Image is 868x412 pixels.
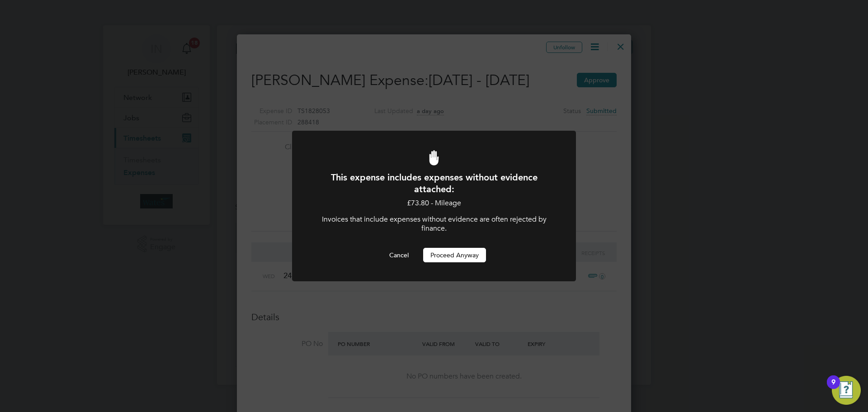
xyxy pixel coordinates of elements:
p: £73.80 - Mileage [316,199,552,208]
div: 9 [831,382,835,394]
p: Invoices that include expenses without evidence are often rejected by finance. [316,215,552,234]
h1: This expense includes expenses without evidence attached: [316,171,552,195]
button: Cancel [382,248,416,262]
button: Open Resource Center, 9 new notifications [832,376,861,405]
button: Proceed Anyway [423,248,486,262]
